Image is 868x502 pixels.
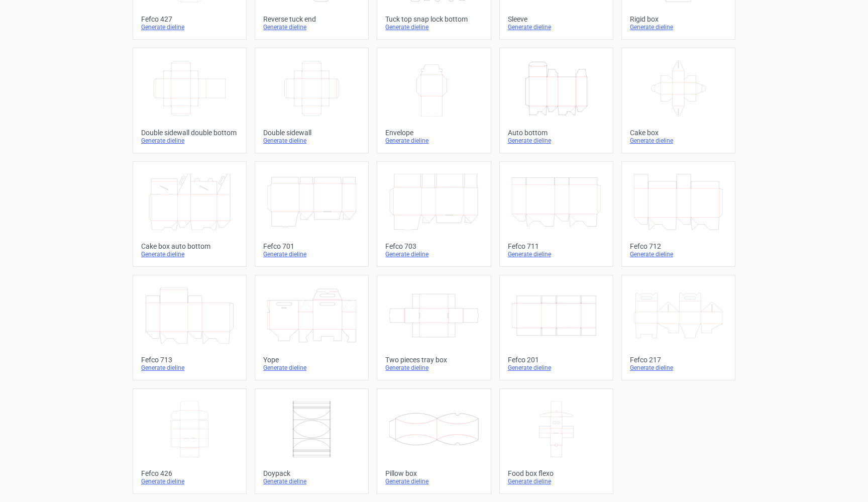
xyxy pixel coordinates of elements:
[263,364,360,372] div: Generate dieline
[377,48,491,153] a: EnvelopeGenerate dieline
[133,161,247,267] a: Cake box auto bottomGenerate dieline
[621,275,735,380] a: Fefco 217Generate dieline
[508,137,605,145] div: Generate dieline
[385,356,482,364] div: Two pieces tray box
[141,477,238,485] div: Generate dieline
[630,137,727,145] div: Generate dieline
[499,388,613,494] a: Food box flexoGenerate dieline
[385,15,482,23] div: Tuck top snap lock bottom
[499,275,613,380] a: Fefco 201Generate dieline
[141,129,238,137] div: Double sidewall double bottom
[630,129,727,137] div: Cake box
[385,242,482,250] div: Fefco 703
[255,48,369,153] a: Double sidewallGenerate dieline
[630,23,727,31] div: Generate dieline
[263,15,360,23] div: Reverse tuck end
[263,356,360,364] div: Yope
[255,388,369,494] a: DoypackGenerate dieline
[499,161,613,267] a: Fefco 711Generate dieline
[621,48,735,153] a: Cake boxGenerate dieline
[141,15,238,23] div: Fefco 427
[385,23,482,31] div: Generate dieline
[377,161,491,267] a: Fefco 703Generate dieline
[508,129,605,137] div: Auto bottom
[263,477,360,485] div: Generate dieline
[508,364,605,372] div: Generate dieline
[630,15,727,23] div: Rigid box
[263,250,360,258] div: Generate dieline
[385,477,482,485] div: Generate dieline
[630,242,727,250] div: Fefco 712
[141,250,238,258] div: Generate dieline
[499,48,613,153] a: Auto bottomGenerate dieline
[141,242,238,250] div: Cake box auto bottom
[133,48,247,153] a: Double sidewall double bottomGenerate dieline
[377,388,491,494] a: Pillow boxGenerate dieline
[263,242,360,250] div: Fefco 701
[263,23,360,31] div: Generate dieline
[621,161,735,267] a: Fefco 712Generate dieline
[263,137,360,145] div: Generate dieline
[141,356,238,364] div: Fefco 713
[508,469,605,477] div: Food box flexo
[141,469,238,477] div: Fefco 426
[133,275,247,380] a: Fefco 713Generate dieline
[508,23,605,31] div: Generate dieline
[385,137,482,145] div: Generate dieline
[385,364,482,372] div: Generate dieline
[255,275,369,380] a: YopeGenerate dieline
[133,388,247,494] a: Fefco 426Generate dieline
[255,161,369,267] a: Fefco 701Generate dieline
[508,15,605,23] div: Sleeve
[141,137,238,145] div: Generate dieline
[508,242,605,250] div: Fefco 711
[141,364,238,372] div: Generate dieline
[508,356,605,364] div: Fefco 201
[630,356,727,364] div: Fefco 217
[385,129,482,137] div: Envelope
[263,469,360,477] div: Doypack
[385,250,482,258] div: Generate dieline
[630,364,727,372] div: Generate dieline
[508,477,605,485] div: Generate dieline
[377,275,491,380] a: Two pieces tray boxGenerate dieline
[508,250,605,258] div: Generate dieline
[385,469,482,477] div: Pillow box
[263,129,360,137] div: Double sidewall
[141,23,238,31] div: Generate dieline
[630,250,727,258] div: Generate dieline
